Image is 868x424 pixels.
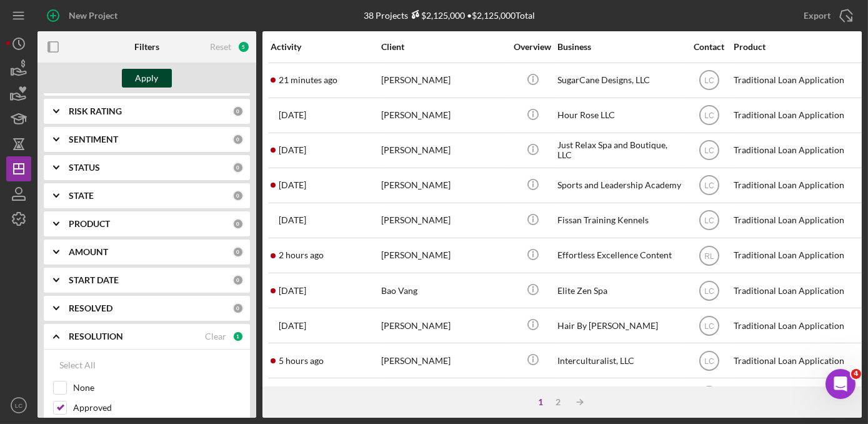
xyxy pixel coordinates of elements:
time: 2025-09-29 20:19 [279,75,337,85]
div: Export [804,3,831,28]
div: [PERSON_NAME] [381,344,506,377]
div: [PERSON_NAME] [381,134,506,167]
div: New Project [69,3,117,28]
time: 2025-09-23 20:27 [279,110,306,120]
button: Messages [83,296,166,346]
div: [PERSON_NAME] [381,204,506,237]
div: [PERSON_NAME] [381,99,506,132]
time: 2025-09-29 18:47 [279,250,324,260]
div: 2 [550,397,567,407]
span: 4 [851,369,861,379]
time: 2025-09-22 22:39 [279,286,306,296]
button: Select All [53,353,102,378]
time: 2025-09-29 16:00 [279,356,324,366]
b: STATE [69,191,94,201]
div: 0 [232,275,244,286]
div: Traditional Loan Application [734,274,859,307]
time: 2025-09-22 21:22 [279,145,306,155]
div: Client [381,42,506,52]
div: Hair By [PERSON_NAME] [557,309,682,342]
div: 0 [232,303,244,314]
div: Elite Zen Spa [557,274,682,307]
div: Traditional Loan Application [734,379,859,412]
div: Sports and Leadership Academy [557,169,682,202]
b: SENTIMENT [69,134,118,144]
text: LC [704,286,714,295]
div: 1 [232,331,244,342]
div: Traditional Loan Application [734,309,859,342]
div: Update Permissions Settings [26,232,209,245]
div: Minne Brook Jewelers LLC [557,379,682,412]
span: Messages [104,328,147,336]
div: [PERSON_NAME] [381,379,506,412]
div: 0 [232,134,244,145]
text: LC [15,402,22,409]
button: Export [791,3,862,28]
div: Business [557,42,682,52]
time: 2025-09-14 02:47 [279,321,306,331]
text: LC [704,356,714,365]
p: How can we help? [25,131,225,153]
b: START DATE [69,275,119,285]
time: 2025-09-18 01:39 [279,215,306,225]
div: Traditional Loan Application [734,169,859,202]
div: Contact [686,42,732,52]
div: Archive a Project [26,255,209,268]
b: Filters [134,42,159,52]
text: LC [704,216,714,225]
button: Search for help [18,174,232,199]
button: New Project [37,3,130,28]
span: Search for help [26,180,101,193]
text: LC [704,321,714,330]
div: Hour Rose LLC [557,99,682,132]
label: None [73,381,241,394]
div: Bao Vang [381,274,506,307]
div: [PERSON_NAME] [381,64,506,97]
div: Archive a Project [18,250,232,273]
span: Help [198,328,218,336]
div: Select All [59,353,96,378]
time: 2025-09-24 15:36 [279,180,306,190]
div: Traditional Loan Application [734,204,859,237]
div: Traditional Loan Application [734,99,859,132]
b: RESOLUTION [69,331,123,341]
div: 1 [532,397,550,407]
div: Traditional Loan Application [734,134,859,167]
b: RISK RATING [69,106,122,116]
div: 0 [232,106,244,117]
div: Interculturalist, LLC [557,344,682,377]
button: LC [6,393,31,418]
div: How to Create a Test Project [26,278,209,291]
div: Product [734,42,859,52]
div: 0 [232,162,244,173]
div: Reset [210,42,231,52]
div: How to Create a Test Project [18,273,232,296]
b: STATUS [69,163,100,173]
text: LC [704,181,714,190]
div: Pipeline and Forecast View [26,209,209,222]
button: Help [167,296,250,346]
div: Fissan Training Kennels [557,204,682,237]
div: Just Relax Spa and Boutique, LLC [557,134,682,167]
iframe: Intercom live chat [826,369,856,399]
div: Traditional Loan Application [734,344,859,377]
b: RESOLVED [69,303,112,313]
div: 0 [232,190,244,201]
img: logo [25,24,45,44]
img: Profile image for Allison [181,20,206,45]
div: 0 [232,246,244,258]
div: SugarCane Designs, LLC [557,64,682,97]
label: Approved [73,401,241,414]
b: AMOUNT [69,247,108,257]
p: Hi [PERSON_NAME] 👋 [25,89,225,131]
div: Traditional Loan Application [734,64,859,97]
div: Clear [205,331,226,341]
text: LC [704,146,714,155]
div: Pipeline and Forecast View [18,204,232,227]
div: $2,125,000 [409,10,466,21]
div: 0 [232,218,244,230]
b: PRODUCT [69,219,110,229]
text: RL [704,251,714,260]
div: Close [215,20,237,43]
div: Update Permissions Settings [18,227,232,250]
